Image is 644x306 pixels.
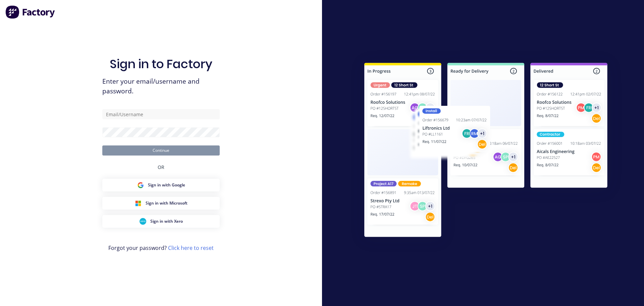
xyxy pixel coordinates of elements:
[135,200,142,207] img: Microsoft Sign in
[102,197,220,210] button: Microsoft Sign inSign in with Microsoft
[102,77,220,96] span: Enter your email/username and password.
[140,218,146,225] img: Xero Sign in
[110,57,212,71] h1: Sign in to Factory
[5,5,56,19] img: Factory
[158,156,164,179] div: OR
[148,182,185,188] span: Sign in with Google
[102,179,220,191] button: Google Sign inSign in with Google
[168,244,214,252] a: Click here to reset
[146,200,187,206] span: Sign in with Microsoft
[102,215,220,228] button: Xero Sign inSign in with Xero
[102,109,220,119] input: Email/Username
[108,244,214,252] span: Forgot your password?
[137,182,144,188] img: Google Sign in
[150,218,183,224] span: Sign in with Xero
[102,145,220,156] button: Continue
[350,49,622,253] img: Sign in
